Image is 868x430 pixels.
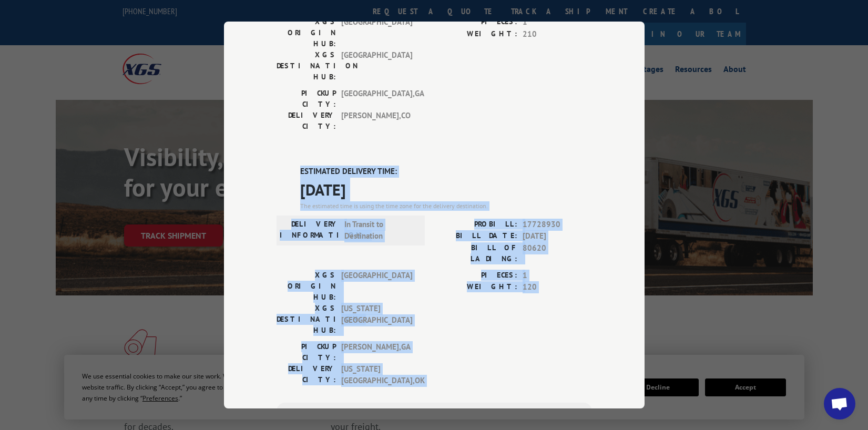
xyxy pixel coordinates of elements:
[300,166,592,178] label: ESTIMATED DELIVERY TIME:
[824,388,855,419] div: Open chat
[523,16,592,28] span: 1
[344,218,415,242] span: In Transit to Destination
[277,88,336,110] label: PICKUP CITY:
[434,281,517,293] label: WEIGHT:
[277,363,336,386] label: DELIVERY CITY:
[341,363,412,386] span: [US_STATE][GEOGRAPHIC_DATA] , OK
[341,302,412,335] span: [US_STATE][GEOGRAPHIC_DATA]
[434,230,517,242] label: BILL DATE:
[341,49,412,83] span: [GEOGRAPHIC_DATA]
[277,341,336,363] label: PICKUP CITY:
[434,16,517,28] label: PIECES:
[341,269,412,302] span: [GEOGRAPHIC_DATA]
[277,302,336,335] label: XGS DESTINATION HUB:
[434,269,517,281] label: PIECES:
[523,281,592,293] span: 120
[300,201,592,210] div: The estimated time is using the time zone for the delivery destination.
[300,177,592,201] span: [DATE]
[280,218,339,242] label: DELIVERY INFORMATION:
[434,242,517,264] label: BILL OF LADING:
[523,218,592,230] span: 17728930
[341,341,412,363] span: [PERSON_NAME] , GA
[277,49,336,83] label: XGS DESTINATION HUB:
[434,28,517,40] label: WEIGHT:
[277,110,336,132] label: DELIVERY CITY:
[341,110,412,132] span: [PERSON_NAME] , CO
[523,269,592,281] span: 1
[434,218,517,230] label: PROBILL:
[523,230,592,242] span: [DATE]
[523,242,592,264] span: 80620
[341,16,412,49] span: [GEOGRAPHIC_DATA]
[341,88,412,110] span: [GEOGRAPHIC_DATA] , GA
[277,16,336,49] label: XGS ORIGIN HUB:
[523,28,592,40] span: 210
[277,269,336,302] label: XGS ORIGIN HUB:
